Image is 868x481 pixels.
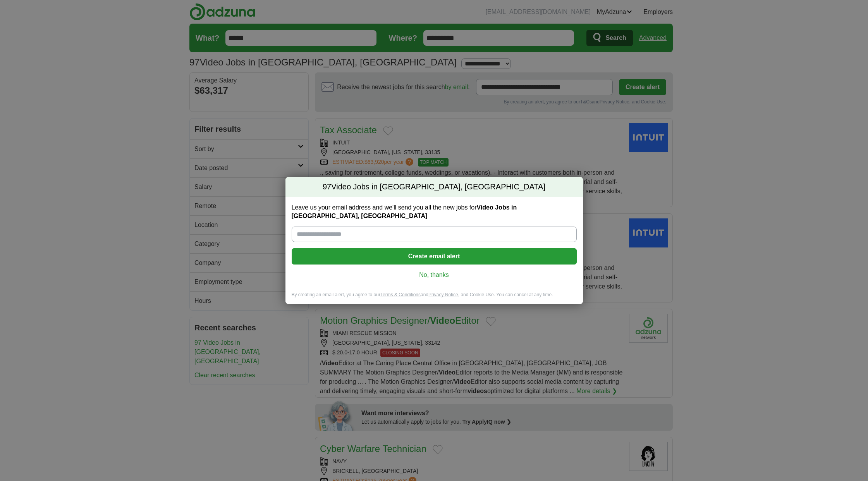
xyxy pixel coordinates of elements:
[285,177,583,197] h2: Video Jobs in [GEOGRAPHIC_DATA], [GEOGRAPHIC_DATA]
[292,248,577,265] button: Create email alert
[298,271,571,279] a: No, thanks
[292,203,577,220] label: Leave us your email address and we'll send you all the new jobs for
[380,292,421,297] a: Terms & Conditions
[292,204,517,219] strong: Video Jobs in [GEOGRAPHIC_DATA], [GEOGRAPHIC_DATA]
[285,292,583,304] div: By creating an email alert, you agree to our and , and Cookie Use. You can cancel at any time.
[428,292,458,297] a: Privacy Notice
[323,182,331,192] span: 97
